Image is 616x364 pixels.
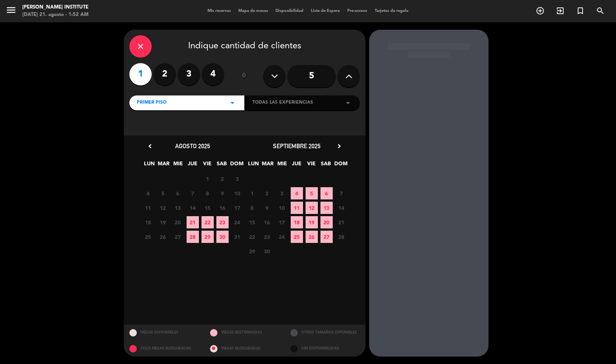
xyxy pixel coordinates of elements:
i: chevron_right [335,142,343,150]
span: Pre-acceso [344,9,371,13]
span: 22 [246,231,258,243]
i: chevron_left [146,142,154,150]
span: 28 [187,231,199,243]
span: 12 [157,202,169,214]
span: SAB [216,159,228,172]
span: 17 [231,202,244,214]
span: 8 [246,202,258,214]
span: 12 [306,202,318,214]
span: 17 [276,216,288,228]
span: PRIMER PISO [137,99,167,107]
span: LUN [247,159,259,172]
span: 4 [291,187,303,199]
label: 2 [154,63,176,85]
span: 1 [201,173,214,185]
span: 10 [276,202,288,214]
span: 31 [231,231,244,243]
span: JUE [291,159,303,172]
span: 18 [142,216,154,228]
label: 4 [202,63,224,85]
span: 11 [291,202,303,214]
span: 9 [216,187,229,199]
i: add_circle_outline [536,6,545,15]
span: 13 [172,202,184,214]
span: JUE [187,159,199,172]
i: arrow_drop_down [344,98,352,107]
span: SAB [320,159,332,172]
span: VIE [201,159,213,172]
span: 5 [306,187,318,199]
span: MIE [276,159,288,172]
span: 20 [320,216,333,228]
span: 16 [216,202,229,214]
span: 24 [276,231,288,243]
span: DOM [230,159,242,172]
span: 19 [306,216,318,228]
span: 16 [261,216,273,228]
span: 23 [216,216,229,228]
span: 3 [231,173,244,185]
span: 25 [291,231,303,243]
span: DOM [334,159,346,172]
span: 23 [261,231,273,243]
span: MAR [158,159,170,172]
span: Mapa de mesas [235,9,272,13]
div: SOLO MESAS BLOQUEADAS [124,341,204,357]
span: 25 [142,231,154,243]
span: 7 [187,187,199,199]
span: 28 [335,231,348,243]
i: exit_to_app [556,6,565,15]
span: Tarjetas de regalo [371,9,412,13]
span: 5 [157,187,169,199]
span: 8 [201,187,214,199]
div: [DATE] 21. agosto - 1:52 AM [22,11,88,19]
div: ó [232,63,256,89]
div: MESAS RESTRINGIDAS [204,325,285,341]
span: LUN [143,159,155,172]
span: 27 [320,231,333,243]
span: septiembre 2025 [273,142,320,150]
label: 1 [129,63,152,85]
span: 21 [187,216,199,228]
span: Lista de Espera [307,9,344,13]
i: turned_in_not [576,6,585,15]
span: 20 [172,216,184,228]
span: MAR [262,159,274,172]
span: 2 [216,173,229,185]
span: 1 [246,187,258,199]
label: 3 [178,63,200,85]
span: 21 [335,216,348,228]
span: 27 [172,231,184,243]
div: SIN DISPONIBILIDAD [285,341,365,357]
span: Disponibilidad [272,9,307,13]
span: 7 [335,187,348,199]
span: 6 [172,187,184,199]
div: [PERSON_NAME] Institute [22,4,88,11]
span: 14 [335,202,348,214]
span: 15 [246,216,258,228]
span: 29 [246,245,258,257]
span: 26 [306,231,318,243]
span: 9 [261,202,273,214]
div: MESAS BLOQUEADAS [204,341,285,357]
span: 3 [276,187,288,199]
span: 19 [157,216,169,228]
span: agosto 2025 [175,142,210,150]
span: 26 [157,231,169,243]
span: 13 [320,202,333,214]
i: search [596,6,605,15]
span: 15 [201,202,214,214]
span: 30 [216,231,229,243]
div: MESAS DISPONIBLES [124,325,204,341]
i: arrow_drop_down [228,98,237,107]
span: MIE [172,159,184,172]
span: 24 [231,216,244,228]
span: 6 [320,187,333,199]
span: 29 [201,231,214,243]
span: VIE [305,159,317,172]
span: 14 [187,202,199,214]
i: menu [6,4,17,16]
i: close [136,42,145,51]
span: 30 [261,245,273,257]
span: Mis reservas [204,9,235,13]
